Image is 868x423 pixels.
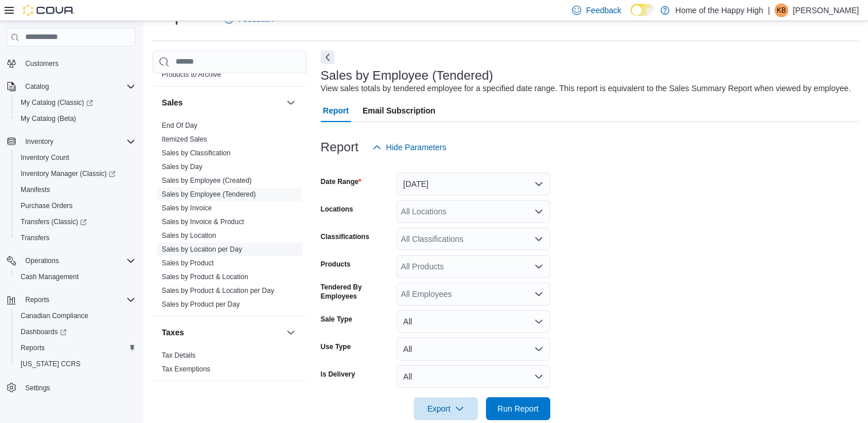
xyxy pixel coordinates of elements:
[21,201,73,210] span: Purchase Orders
[21,98,93,107] span: My Catalog (Classic)
[21,272,79,281] span: Cash Management
[162,218,244,226] a: Sales by Invoice & Product
[162,121,197,130] span: End Of Day
[21,311,88,320] span: Canadian Compliance
[21,114,76,123] span: My Catalog (Beta)
[363,99,435,122] span: Email Subscription
[11,214,140,230] a: Transfers (Classic)
[162,300,240,309] span: Sales by Product per Day
[396,338,550,361] button: All
[162,163,203,171] a: Sales by Day
[21,80,53,93] button: Catalog
[162,162,203,171] span: Sales by Day
[21,153,69,162] span: Inventory Count
[11,230,140,246] button: Transfers
[162,122,197,130] a: End Of Day
[21,293,54,307] button: Reports
[21,56,135,70] span: Customers
[16,199,135,213] span: Purchase Orders
[16,167,135,181] span: Inventory Manager (Classic)
[162,97,183,108] h3: Sales
[630,4,655,16] input: Dark Mode
[321,69,493,83] h3: Sales by Employee (Tendered)
[162,259,214,267] a: Sales by Product
[162,135,207,144] span: Itemized Sales
[16,325,71,339] a: Dashboards
[21,359,80,369] span: [US_STATE] CCRS
[162,176,252,185] span: Sales by Employee (Created)
[162,232,216,240] a: Sales by Location
[774,3,788,17] div: Katelynd Bartelen
[25,82,49,91] span: Catalog
[321,315,352,324] label: Sale Type
[368,136,451,159] button: Hide Parameters
[21,327,67,336] span: Dashboards
[16,96,135,109] span: My Catalog (Classic)
[321,342,351,351] label: Use Type
[321,260,351,269] label: Products
[16,183,135,197] span: Manifests
[21,380,135,394] span: Settings
[25,256,59,265] span: Operations
[16,270,83,284] a: Cash Management
[162,365,211,374] span: Tax Exemptions
[162,273,248,281] a: Sales by Product & Location
[21,217,87,226] span: Transfers (Classic)
[162,287,274,295] a: Sales by Product & Location per Day
[162,365,211,373] a: Tax Exemptions
[11,150,140,166] button: Inventory Count
[162,245,242,254] span: Sales by Location per Day
[16,199,77,213] a: Purchase Orders
[534,262,543,271] button: Open list of options
[16,341,49,355] a: Reports
[675,3,763,17] p: Home of the Happy High
[16,151,135,164] span: Inventory Count
[421,397,471,420] span: Export
[16,231,54,245] a: Transfers
[162,327,184,338] h3: Taxes
[21,233,49,242] span: Transfers
[162,286,274,295] span: Sales by Product & Location per Day
[16,309,135,323] span: Canadian Compliance
[2,55,140,72] button: Customers
[11,198,140,214] button: Purchase Orders
[768,3,770,17] p: |
[16,357,85,371] a: [US_STATE] CCRS
[777,3,786,17] span: KB
[2,79,140,95] button: Catalog
[321,205,353,214] label: Locations
[21,135,135,148] span: Inventory
[11,340,140,356] button: Reports
[16,215,91,229] a: Transfers (Classic)
[21,254,135,268] span: Operations
[386,142,446,153] span: Hide Parameters
[21,185,50,194] span: Manifests
[162,204,212,212] a: Sales by Invoice
[630,16,631,17] span: Dark Mode
[25,137,53,146] span: Inventory
[321,50,334,64] button: Next
[11,182,140,198] button: Manifests
[321,283,392,301] label: Tendered By Employees
[153,348,307,381] div: Taxes
[534,207,543,216] button: Open list of options
[2,134,140,150] button: Inventory
[321,232,369,241] label: Classifications
[162,148,231,158] span: Sales by Classification
[793,3,859,17] p: [PERSON_NAME]
[414,397,478,420] button: Export
[284,96,298,109] button: Sales
[162,245,242,253] a: Sales by Location per Day
[162,231,216,240] span: Sales by Location
[486,397,550,420] button: Run Report
[162,327,282,338] button: Taxes
[497,403,539,414] span: Run Report
[534,234,543,244] button: Open list of options
[162,70,221,79] span: Products to Archive
[25,295,49,304] span: Reports
[534,289,543,299] button: Open list of options
[16,270,135,284] span: Cash Management
[162,70,221,79] a: Products to Archive
[16,231,135,245] span: Transfers
[162,203,212,213] span: Sales by Invoice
